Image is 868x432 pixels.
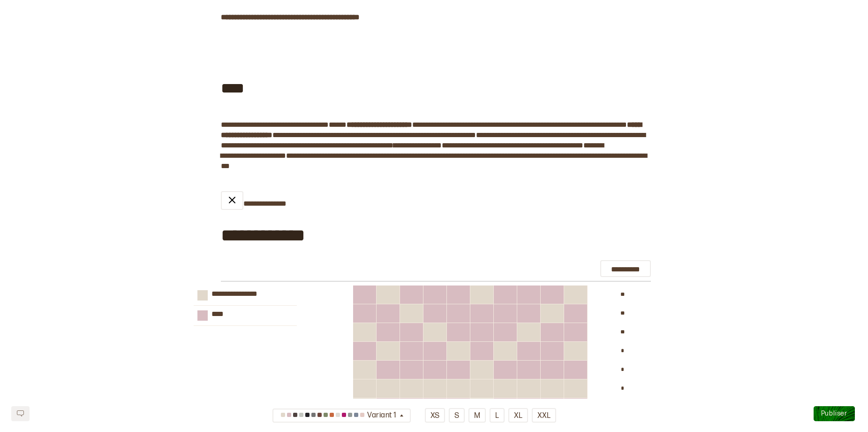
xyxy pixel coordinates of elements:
button: XL [508,408,528,423]
button: M [468,408,486,423]
button: XXL [532,408,556,423]
button: XS [425,408,445,423]
button: Variant 1 [272,409,411,423]
span: Publiser [821,409,847,417]
div: Variant 1 [278,408,398,424]
button: S [449,408,465,423]
button: Publiser [814,406,855,421]
button: L [490,408,505,423]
